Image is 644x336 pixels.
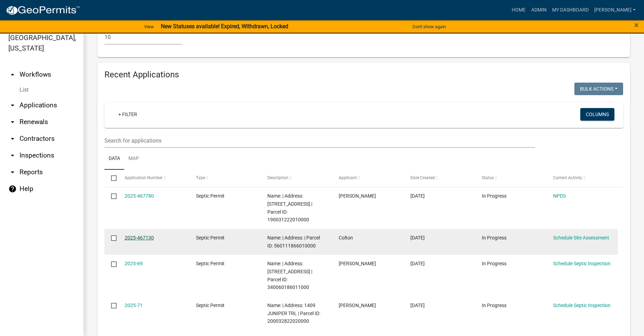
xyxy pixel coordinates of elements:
[410,303,425,308] span: 08/19/2025
[104,133,535,148] input: Search for applications
[113,108,143,121] a: + Filter
[267,261,312,290] span: Name: | Address: 2151 NORTH RIVER SCHOOL RD | Parcel ID: 340060186011000
[332,170,403,186] datatable-header-cell: Applicant
[482,261,506,266] span: In Progress
[8,151,17,160] i: arrow_drop_down
[339,235,353,240] span: Colton
[8,118,17,126] i: arrow_drop_down
[339,261,376,266] span: Scott Waters
[509,3,528,17] a: Home
[553,175,582,180] span: Current Activity
[125,193,154,199] a: 2025-467780
[410,261,425,266] span: 08/20/2025
[410,175,435,180] span: Date Created
[125,261,143,266] a: 2025-69
[634,21,639,29] button: Close
[161,23,288,30] strong: New Statuses available! Expired, Withdrawn, Locked
[553,193,566,199] a: NPDS
[339,193,376,199] span: Allen Akers
[482,235,506,240] span: In Progress
[553,261,611,266] a: Schedule Septic Inspection
[8,135,17,143] i: arrow_drop_down
[8,168,17,176] i: arrow_drop_down
[125,235,154,240] a: 2025-467130
[267,175,289,180] span: Description
[591,3,638,17] a: [PERSON_NAME]
[196,175,205,180] span: Type
[118,170,189,186] datatable-header-cell: Application Number
[196,235,225,240] span: Septic Permit
[267,235,320,249] span: Name: | Address: | Parcel ID: 560111866010000
[410,193,425,199] span: 08/22/2025
[8,101,17,109] i: arrow_drop_down
[125,175,163,180] span: Application Number
[482,303,506,308] span: In Progress
[339,175,357,180] span: Applicant
[125,303,143,308] a: 2025-71
[553,303,611,308] a: Schedule Septic Inspection
[403,170,475,186] datatable-header-cell: Date Created
[104,148,124,170] a: Data
[475,170,547,186] datatable-header-cell: Status
[634,20,639,30] span: ×
[124,148,143,170] a: Map
[261,170,332,186] datatable-header-cell: Description
[104,70,623,80] h4: Recent Applications
[267,303,320,324] span: Name: | Address: 1409 JUNIPER TRL | Parcel ID: 200032822020000
[574,83,623,95] button: Bulk Actions
[528,3,549,17] a: Admin
[196,261,225,266] span: Septic Permit
[580,108,614,121] button: Columns
[339,303,376,308] span: Dusty Jordan
[410,235,425,240] span: 08/21/2025
[267,193,312,222] span: Name: | Address: 2188 114TH CT | Parcel ID: 190031222010000
[482,193,506,199] span: In Progress
[196,193,225,199] span: Septic Permit
[547,170,618,186] datatable-header-cell: Current Activity
[8,70,17,79] i: arrow_drop_up
[8,185,17,193] i: help
[553,235,609,240] a: Schedule Site Assessment
[549,3,591,17] a: My Dashboard
[196,303,225,308] span: Septic Permit
[104,170,118,186] datatable-header-cell: Select
[410,21,449,32] button: Don't show again
[189,170,261,186] datatable-header-cell: Type
[141,21,157,32] a: View
[482,175,494,180] span: Status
